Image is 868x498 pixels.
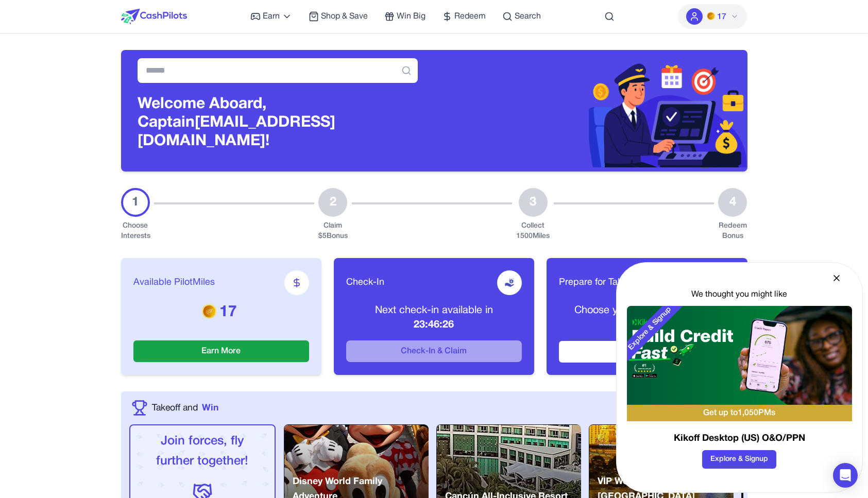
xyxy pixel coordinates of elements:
[133,276,215,290] span: Available PilotMiles
[309,10,368,23] a: Shop & Save
[618,296,683,361] div: Explore & Signup
[346,318,522,332] p: 23:46:26
[138,95,418,151] h3: Welcome Aboard, Captain [EMAIL_ADDRESS][DOMAIN_NAME]!
[139,432,266,472] p: Join forces, fly further together!
[718,221,747,242] div: Redeem Bonus
[152,401,218,415] a: Takeoff andWin
[559,341,735,363] button: Let's Do It
[133,340,309,362] button: Earn More
[502,10,541,23] a: Search
[559,303,735,318] p: Choose your interests and earn
[718,188,747,217] div: 4
[559,276,638,290] span: Prepare for Takeoff
[627,405,852,421] div: Get up to 1,050 PMs
[627,288,852,301] div: We thought you might like
[434,54,747,167] img: Header decoration
[627,306,852,405] img: Kikoff Desktop (US) O&O/PPN
[384,10,426,23] a: Win Big
[250,10,292,23] a: Earn
[321,10,368,23] span: Shop & Save
[515,10,541,23] span: Search
[121,221,150,242] div: Choose Interests
[346,340,522,362] button: Check-In & Claim
[346,303,522,318] p: Next check-in available in
[152,401,198,415] span: Takeoff and
[519,188,548,217] div: 3
[202,304,216,318] img: PMs
[833,463,858,488] div: Open Intercom Messenger
[516,221,550,242] div: Collect 1500 Miles
[318,221,348,242] div: Claim $ 5 Bonus
[702,450,776,469] button: Explore & Signup
[707,12,715,20] img: PMs
[504,278,515,288] img: receive-dollar
[442,10,486,23] a: Redeem
[717,11,726,23] span: 17
[627,432,852,446] h3: Kikoff Desktop (US) O&O/PPN
[121,188,150,217] div: 1
[263,10,280,23] span: Earn
[133,303,309,322] p: 17
[678,4,747,29] button: PMs17
[121,9,187,24] img: CashPilots Logo
[454,10,486,23] span: Redeem
[346,276,384,290] span: Check-In
[397,10,426,23] span: Win Big
[202,401,218,415] span: Win
[318,188,347,217] div: 2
